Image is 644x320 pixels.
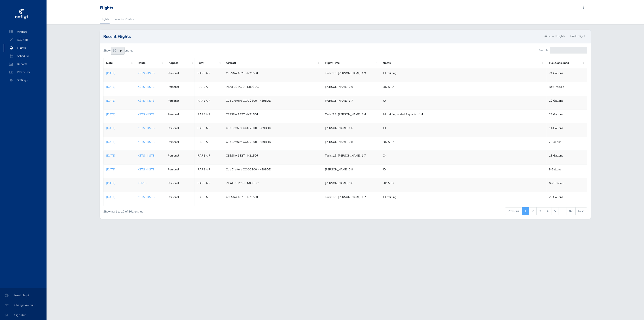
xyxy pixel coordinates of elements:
td: Personal [165,82,195,96]
label: Show entries [103,47,133,55]
td: Tach: 1.5, [PERSON_NAME]: 1.7 [322,151,380,164]
td: Personal [165,192,195,206]
td: JD [380,123,546,137]
a: [DATE] [106,85,132,89]
td: Cub Crafters CCX-2300 - N898DD [223,137,322,150]
td: Tach: 1.6, [PERSON_NAME]: 1.9 [322,68,380,82]
a: KSTS - KSTS [138,154,155,158]
a: 1 [522,207,529,215]
td: 14 Gallons [546,123,587,137]
td: Ch [380,151,546,164]
td: Cub Crafters CCX-2300 - N898DD [223,123,322,137]
a: KSTS - KSTS [138,99,155,103]
th: Fuel Consumed: activate to sort column ascending [546,58,587,68]
th: Flight Time: activate to sort column ascending [322,58,380,68]
a: KSTS - KSTS [138,195,155,199]
td: RARE AIR [195,123,223,137]
div: Showing 1 to 10 of 861 entries [103,207,302,214]
td: 8 Gallons [546,164,587,178]
a: KSTS - KSTS [138,112,155,116]
td: CESSNA 182T - N215DJ [223,151,322,164]
td: Not Tracked [546,178,587,192]
a: Export Flights [543,33,567,40]
td: Tach: 2.2, [PERSON_NAME]: 2.4 [322,110,380,123]
a: [DATE] [106,140,132,144]
td: DD & JD [380,178,546,192]
td: [PERSON_NAME]: 0.6 [322,82,380,96]
td: 12 Gallons [546,96,587,109]
td: [PERSON_NAME]: 0.6 [322,178,380,192]
h2: Recent Flights [103,34,543,39]
label: Search: [539,47,587,54]
a: KSTS - KSTS [138,168,155,172]
td: Personal [165,178,195,192]
td: CESSNA 182T - N215DJ [223,68,322,82]
a: [DATE] [106,99,132,103]
td: Personal [165,137,195,150]
td: RARE AIR [195,151,223,164]
input: Search: [550,47,587,54]
td: Cub Crafters CCX-2300 - N898DD [223,164,322,178]
td: RARE AIR [195,96,223,109]
td: CESSNA 182T - N215DJ [223,192,322,206]
td: DD & JD [380,137,546,150]
th: Date: activate to sort column ascending [103,58,135,68]
td: RARE AIR [195,110,223,123]
span: Need Help? [5,291,41,299]
td: Personal [165,123,195,137]
a: KSNS - [138,181,147,185]
td: PILATUS PC-9 - N898DC [223,178,322,192]
a: [DATE] [106,112,132,117]
td: [PERSON_NAME]: 1.7 [322,96,380,109]
th: Pilot: activate to sort column ascending [195,58,223,68]
td: PILATUS PC-9 - N898DC [223,82,322,96]
a: [DATE] [106,181,132,185]
th: Route: activate to sort column ascending [135,58,165,68]
td: DD & JD [380,82,546,96]
td: RARE AIR [195,192,223,206]
a: [DATE] [106,126,132,130]
select: Showentries [111,47,125,55]
a: KSTS - KSTS [138,126,155,130]
a: Flights [100,14,110,24]
a: [DATE] [106,167,132,172]
th: Aircraft: activate to sort column ascending [223,58,322,68]
th: Purpose: activate to sort column ascending [165,58,195,68]
a: KSTS - KSTS [138,85,155,89]
td: 7 Gallons [546,137,587,150]
a: [DATE] [106,153,132,158]
a: KSTS - KSTS [138,71,155,75]
span: Schedule [8,52,42,60]
a: 3 [536,207,544,215]
span: Aircraft [8,28,42,36]
span: N3742B [8,36,42,44]
a: 4 [544,207,551,215]
td: 18 Gallons [546,151,587,164]
td: RARE AIR [195,68,223,82]
a: Add Flight [568,33,587,40]
td: RARE AIR [195,178,223,192]
td: [PERSON_NAME]: 1.6 [322,123,380,137]
td: JD [380,164,546,178]
span: Settings [8,76,42,84]
a: [DATE] [106,195,132,199]
span: Change Account [5,301,41,309]
td: JH training [380,68,546,82]
td: Personal [165,151,195,164]
td: CESSNA 182T - N215DJ [223,110,322,123]
a: 2 [529,207,537,215]
td: Cub Crafters CCX-2300 - N898DD [223,96,322,109]
a: 87 [566,207,576,215]
div: Flights [100,6,113,11]
a: 5 [551,207,559,215]
td: 28 Gallons [546,110,587,123]
td: JH training added 2 quarts of oil [380,110,546,123]
p: [DATE] [106,71,132,75]
td: Personal [165,110,195,123]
